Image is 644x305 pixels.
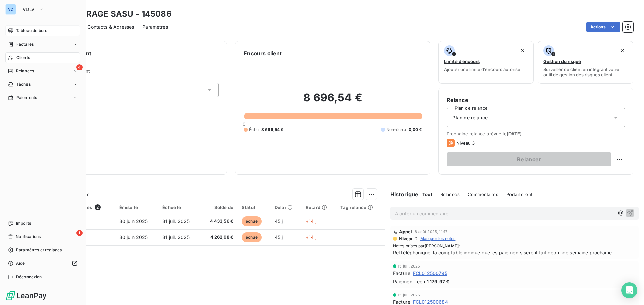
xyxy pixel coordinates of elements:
[16,28,47,34] span: Tableau de bord
[306,205,332,210] div: Retard
[621,282,637,298] div: Open Intercom Messenger
[507,131,522,136] span: [DATE]
[16,68,34,74] span: Relances
[16,55,30,61] span: Clients
[16,247,62,253] span: Paramètres et réglages
[422,192,432,197] span: Tout
[456,140,475,146] span: Niveau 3
[119,234,148,240] span: 30 juin 2025
[538,41,633,84] button: Gestion du risqueSurveiller ce client en intégrant votre outil de gestion des risques client.
[59,8,172,20] h3: JVI GARAGE SASU - 145086
[425,243,459,248] span: [PERSON_NAME]
[204,218,233,225] span: 4 433,56 €
[386,127,406,133] span: Non-échu
[586,22,620,32] button: Actions
[5,92,80,103] a: Paiements
[16,41,34,47] span: Factures
[409,127,422,133] span: 0,00 €
[447,96,625,104] h6: Relance
[5,52,80,63] a: Clients
[241,216,262,226] span: échue
[119,218,148,224] span: 30 juin 2025
[398,264,420,268] span: 15 juil. 2025
[261,127,284,133] span: 8 696,54 €
[543,59,581,64] span: Gestion du risque
[5,39,80,50] a: Factures
[398,236,418,241] span: Niveau 2
[204,234,233,241] span: 4 262,98 €
[95,204,101,210] span: 2
[543,67,628,77] span: Surveiller ce client en intégrant votre outil de gestion des risques client.
[16,95,37,101] span: Paiements
[5,245,80,255] a: Paramètres et réglages
[5,218,80,229] a: Imports
[393,249,636,256] span: Rel téléphonique, la comptable indique que les paiements seront fait début de semaine prochaine
[415,230,447,234] span: 8 août 2025, 11:17
[244,49,282,57] h6: Encours client
[76,64,83,70] span: 4
[506,192,532,197] span: Portail client
[76,230,83,236] span: 1
[468,192,498,197] span: Commentaires
[241,205,267,210] div: Statut
[162,218,190,224] span: 31 juil. 2025
[440,192,460,197] span: Relances
[204,205,233,210] div: Solde dû
[306,218,316,224] span: +14 j
[393,270,412,277] span: Facture :
[54,68,219,78] span: Propriétés Client
[306,234,316,240] span: +14 j
[5,25,80,36] a: Tableau de bord
[340,205,381,210] div: Tag relance
[5,66,80,76] a: 4Relances
[243,121,245,127] span: 0
[438,41,534,84] button: Limite d’encoursAjouter une limite d’encours autorisé
[427,278,450,285] span: 1 179,97 €
[420,236,456,242] span: Masquer les notes
[16,234,41,240] span: Notifications
[452,114,488,121] span: Plan de relance
[23,7,36,12] span: VDLVI
[275,234,283,240] span: 45 j
[142,24,168,30] span: Paramètres
[393,278,425,285] span: Paiement reçu
[249,127,259,133] span: Échu
[275,205,298,210] div: Délai
[244,91,422,111] h2: 8 696,54 €
[5,4,16,15] div: VD
[16,260,25,266] span: Aide
[447,152,611,166] button: Relancer
[162,205,196,210] div: Échue le
[393,243,636,249] span: Notes prises par :
[399,229,412,234] span: Appel
[16,274,42,280] span: Déconnexion
[5,258,80,269] a: Aide
[241,232,262,242] span: échue
[275,218,283,224] span: 45 j
[444,59,480,64] span: Limite d’encours
[87,24,134,30] span: Contacts & Adresses
[413,270,447,277] span: FCL012500795
[41,49,219,57] h6: Informations client
[398,293,420,297] span: 15 juil. 2025
[444,67,520,72] span: Ajouter une limite d’encours autorisé
[447,131,625,136] span: Prochaine relance prévue le
[16,220,31,226] span: Imports
[385,190,419,198] h6: Historique
[5,290,47,301] img: Logo LeanPay
[119,205,155,210] div: Émise le
[16,81,31,87] span: Tâches
[5,79,80,90] a: Tâches
[162,234,190,240] span: 31 juil. 2025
